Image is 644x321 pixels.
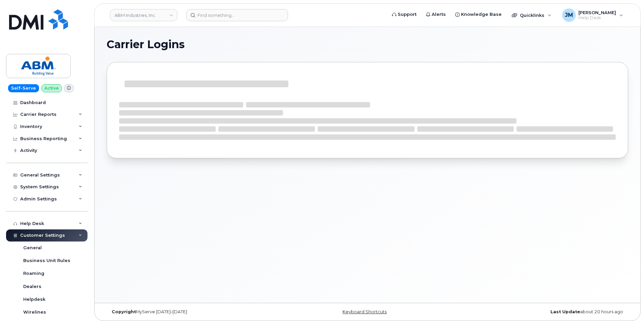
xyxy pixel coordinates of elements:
[343,309,387,314] a: Keyboard Shortcuts
[107,309,281,315] div: MyServe [DATE]–[DATE]
[107,39,185,50] span: Carrier Logins
[550,309,580,314] strong: Last Update
[454,309,628,315] div: about 20 hours ago
[112,309,136,314] strong: Copyright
